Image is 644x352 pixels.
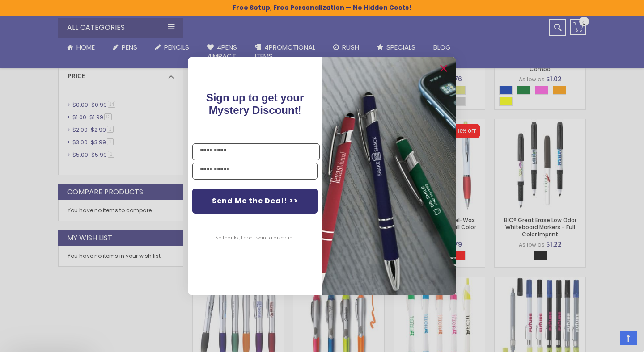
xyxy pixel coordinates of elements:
[206,92,304,116] span: Sign up to get your Mystery Discount
[206,92,304,116] span: !
[322,57,456,295] img: pop-up-image
[211,227,300,249] button: No thanks, I don't want a discount.
[436,61,451,75] button: Close dialog
[192,189,318,214] button: Send Me the Deal! >>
